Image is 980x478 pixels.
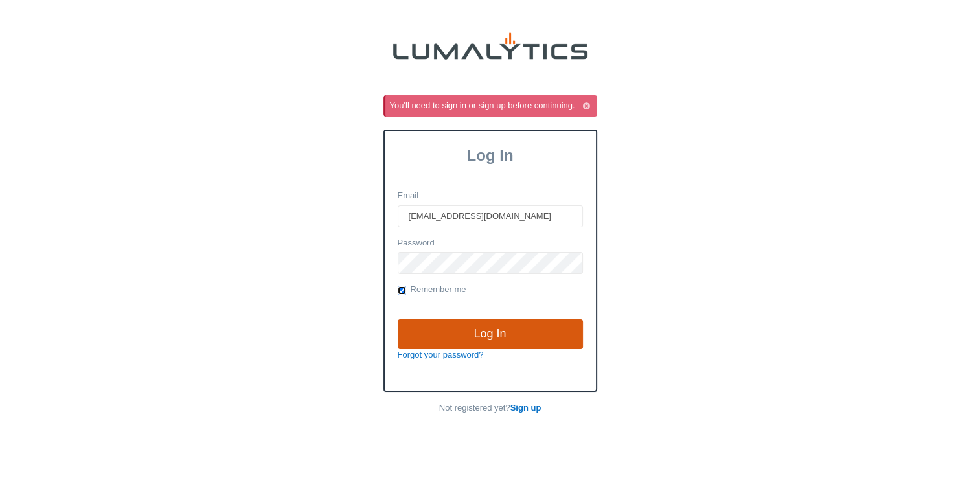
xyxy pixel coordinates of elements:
[383,402,597,415] p: Not registered yet?
[398,284,466,297] label: Remember me
[398,319,583,349] input: Log In
[398,205,583,227] input: Email
[390,100,595,112] div: You'll need to sign in or sign up before continuing.
[398,286,406,295] input: Remember me
[393,32,587,60] img: lumalytics-black-e9b537c871f77d9ce8d3a6940f85695cd68c596e3f819dc492052d1098752254.png
[385,146,596,165] h3: Log In
[398,190,419,202] label: Email
[398,237,435,249] label: Password
[398,350,484,359] a: Forgot your password?
[510,403,541,413] a: Sign up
